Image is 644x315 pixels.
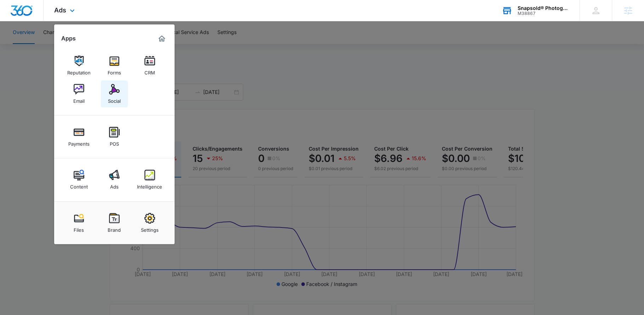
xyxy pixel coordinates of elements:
a: Marketing 360® Dashboard [156,33,167,44]
div: Forms [108,66,121,75]
a: Files [65,209,92,236]
div: Payments [68,137,90,147]
div: POS [110,137,119,147]
div: account name [518,5,569,11]
div: Intelligence [137,180,162,190]
div: Email [73,95,85,104]
div: Ads [110,180,119,190]
div: Settings [141,224,159,233]
h2: Apps [61,35,76,42]
a: Intelligence [136,166,163,193]
a: Social [101,80,128,107]
a: Settings [136,209,163,236]
a: Brand [101,209,128,236]
div: account id [518,11,569,16]
div: Social [108,95,121,104]
a: Forms [101,52,128,79]
div: Content [70,180,88,190]
span: Ads [54,6,66,14]
a: Content [65,166,92,193]
a: Reputation [65,52,92,79]
div: Files [74,224,84,233]
a: Ads [101,166,128,193]
a: POS [101,123,128,150]
div: Brand [108,224,121,233]
div: Reputation [67,66,91,75]
div: CRM [144,66,155,75]
a: Payments [65,123,92,150]
a: Email [65,80,92,107]
a: CRM [136,52,163,79]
